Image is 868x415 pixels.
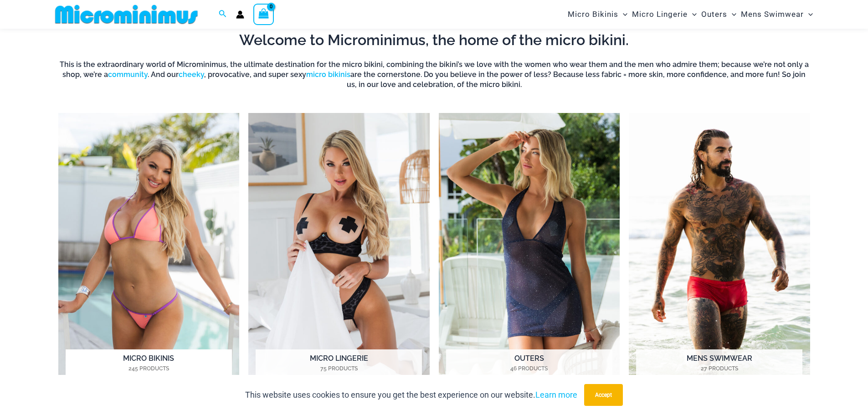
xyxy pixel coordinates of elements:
[629,113,810,391] a: Visit product category Mens Swimwear
[584,384,623,406] button: Accept
[256,349,422,378] h2: Micro Lingerie
[535,390,577,400] a: Learn more
[248,113,430,391] a: Visit product category Micro Lingerie
[108,70,148,79] a: community
[741,3,804,26] span: Mens Swimwear
[727,3,736,26] span: Menu Toggle
[256,364,422,373] mark: 75 Products
[629,113,810,391] img: Mens Swimwear
[446,364,612,373] mark: 46 Products
[630,3,699,26] a: Micro LingerieMenu ToggleMenu Toggle
[58,31,810,50] h2: Welcome to Microminimus, the home of the micro bikini.
[439,113,620,391] img: Outers
[248,113,430,391] img: Micro Lingerie
[51,4,201,25] img: MM SHOP LOGO FLAT
[66,364,232,373] mark: 245 Products
[568,3,618,26] span: Micro Bikinis
[739,3,815,26] a: Mens SwimwearMenu ToggleMenu Toggle
[632,3,688,26] span: Micro Lingerie
[219,9,227,20] a: Search icon link
[179,70,204,79] a: cheeky
[306,70,350,79] a: micro bikinis
[236,10,244,19] a: Account icon link
[701,3,727,26] span: Outers
[565,3,630,26] a: Micro BikinisMenu ToggleMenu Toggle
[58,113,240,391] a: Visit product category Micro Bikinis
[636,364,802,373] mark: 27 Products
[618,3,627,26] span: Menu Toggle
[439,113,620,391] a: Visit product category Outers
[564,1,817,27] nav: Site Navigation
[245,388,577,402] p: This website uses cookies to ensure you get the best experience on our website.
[58,60,810,90] h6: This is the extraordinary world of Microminimus, the ultimate destination for the micro bikini, c...
[636,349,802,378] h2: Mens Swimwear
[446,349,612,378] h2: Outers
[58,113,240,391] img: Micro Bikinis
[804,3,813,26] span: Menu Toggle
[688,3,697,26] span: Menu Toggle
[66,349,232,378] h2: Micro Bikinis
[253,4,274,25] a: View Shopping Cart, empty
[699,3,739,26] a: OutersMenu ToggleMenu Toggle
